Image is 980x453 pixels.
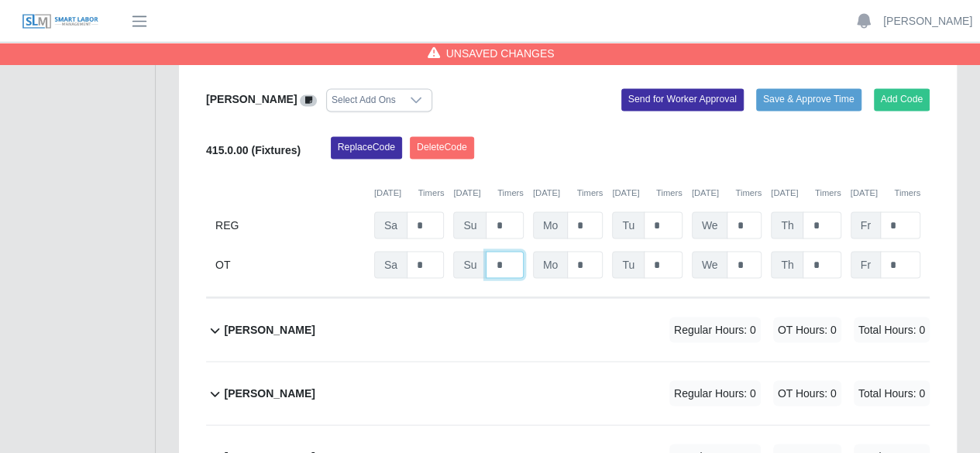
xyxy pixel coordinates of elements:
div: Select Add Ons [327,89,401,111]
span: Regular Hours: 0 [669,380,761,406]
button: ReplaceCode [331,136,402,158]
button: Timers [418,186,445,199]
span: Mo [533,211,568,239]
button: Timers [656,186,683,199]
a: [PERSON_NAME] [883,13,972,29]
div: [DATE] [771,186,841,199]
button: Timers [735,186,762,199]
span: Sa [374,211,407,239]
span: Th [771,251,803,278]
span: Th [771,211,803,239]
span: Tu [612,251,645,278]
span: Regular Hours: 0 [669,317,761,342]
span: We [692,251,728,278]
button: Timers [576,186,603,199]
div: [DATE] [374,186,444,199]
img: SLM Logo [22,13,99,30]
span: OT Hours: 0 [773,317,841,342]
span: Su [453,251,487,278]
span: Sa [374,251,407,278]
span: Total Hours: 0 [854,317,930,342]
button: DeleteCode [410,136,474,158]
span: Mo [533,251,568,278]
b: [PERSON_NAME] [224,321,315,338]
span: We [692,211,728,239]
span: Fr [851,211,881,239]
div: OT [215,251,365,278]
a: View/Edit Notes [300,93,317,105]
div: [DATE] [612,186,682,199]
button: Save & Approve Time [756,88,861,110]
button: [PERSON_NAME] Regular Hours: 0 OT Hours: 0 Total Hours: 0 [206,298,930,361]
div: [DATE] [533,186,603,199]
span: OT Hours: 0 [773,380,841,406]
b: [PERSON_NAME] [224,385,315,401]
button: Add Code [874,88,930,110]
button: Timers [497,186,524,199]
span: Su [453,211,487,239]
div: [DATE] [851,186,920,199]
div: REG [215,211,365,239]
b: 415.0.00 (Fixtures) [206,143,301,156]
span: Unsaved Changes [446,46,555,61]
div: [DATE] [692,186,762,199]
span: Tu [612,211,645,239]
b: [PERSON_NAME] [206,93,297,105]
span: Total Hours: 0 [854,380,930,406]
button: Timers [815,186,841,199]
span: Fr [851,251,881,278]
button: [PERSON_NAME] Regular Hours: 0 OT Hours: 0 Total Hours: 0 [206,362,930,424]
button: Timers [894,186,920,199]
button: Send for Worker Approval [621,88,744,110]
div: [DATE] [453,186,523,199]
